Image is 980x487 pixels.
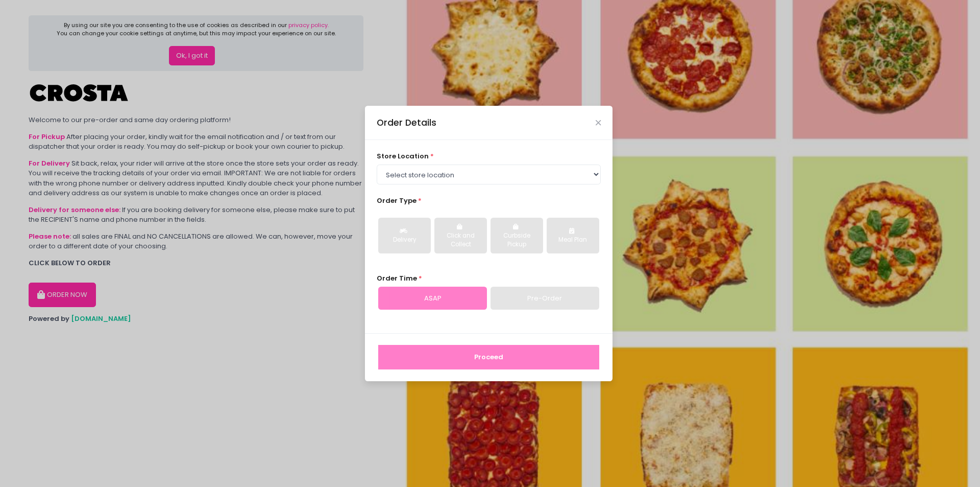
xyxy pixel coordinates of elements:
button: Curbside Pickup [491,218,543,253]
button: Close [596,120,601,125]
button: Meal Plan [547,218,599,253]
div: Order Details [377,116,436,129]
span: store location [377,151,429,161]
div: Click and Collect [442,231,480,249]
div: Curbside Pickup [498,231,536,249]
button: Delivery [378,218,431,253]
span: Order Time [377,273,417,283]
div: Meal Plan [554,236,592,245]
button: Click and Collect [434,218,487,253]
button: Proceed [378,345,599,369]
div: Delivery [385,236,424,245]
span: Order Type [377,196,416,205]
